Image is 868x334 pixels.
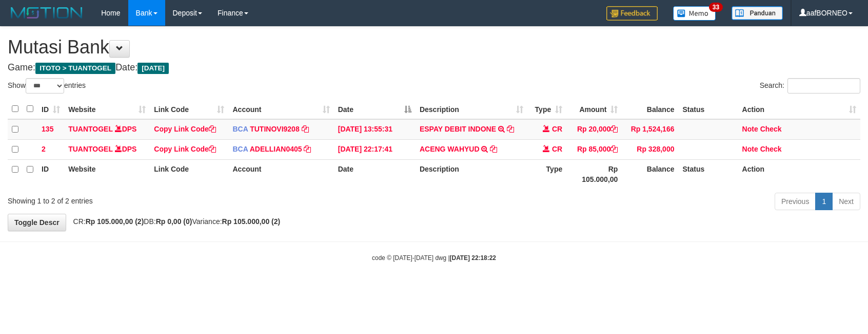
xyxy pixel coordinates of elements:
td: Rp 20,000 [566,119,622,140]
a: Copy ACENG WAHYUD to clipboard [490,145,497,153]
td: Rp 328,000 [622,139,678,159]
th: Type: activate to sort column ascending [527,99,566,119]
select: Showentries [26,78,64,94]
td: Rp 85,000 [566,139,622,159]
th: Description: activate to sort column ascending [416,99,527,119]
th: Date [334,159,416,189]
th: Link Code [150,159,228,189]
span: BCA [232,145,248,153]
span: CR [552,125,562,133]
span: [DATE] [137,63,169,74]
td: DPS [64,139,150,159]
label: Show entries [8,78,86,94]
th: Date: activate to sort column descending [334,99,416,119]
strong: Rp 105.000,00 (2) [222,217,281,226]
img: Feedback.jpg [606,6,658,21]
h1: Mutasi Bank [8,37,860,58]
a: Copy Rp 20,000 to clipboard [610,125,618,133]
a: Check [760,145,782,153]
span: CR [552,145,562,153]
th: Balance [622,99,678,119]
th: Rp 105.000,00 [566,159,622,189]
th: Type [527,159,566,189]
td: DPS [64,119,150,140]
strong: Rp 105.000,00 (2) [86,217,144,226]
img: MOTION_logo.png [8,5,86,21]
th: Account: activate to sort column ascending [228,99,333,119]
th: ID [37,159,64,189]
th: Action [738,159,860,189]
th: Website: activate to sort column ascending [64,99,150,119]
img: panduan.png [732,6,783,20]
td: [DATE] 22:17:41 [334,139,416,159]
th: Status [678,99,738,119]
a: ADELLIAN0405 [250,145,302,153]
a: TUANTOGEL [68,125,113,133]
h4: Game: Date: [8,63,860,73]
th: Balance [622,159,678,189]
a: Note [742,125,758,133]
a: Copy ADELLIAN0405 to clipboard [304,145,311,153]
a: TUTINOVI9208 [250,125,299,133]
input: Search: [787,78,860,94]
strong: [DATE] 22:18:22 [450,254,496,262]
a: TUANTOGEL [68,145,113,153]
a: ESPAY DEBIT INDONE [420,125,496,133]
small: code © [DATE]-[DATE] dwg | [372,254,496,262]
th: ID: activate to sort column ascending [37,99,64,119]
th: Website [64,159,150,189]
th: Amount: activate to sort column ascending [566,99,622,119]
th: Account [228,159,333,189]
label: Search: [760,78,860,94]
td: [DATE] 13:55:31 [334,119,416,140]
a: Copy TUTINOVI9208 to clipboard [302,125,309,133]
img: Button%20Memo.svg [673,6,716,21]
a: Check [760,125,782,133]
a: Copy ESPAY DEBIT INDONE to clipboard [507,125,514,133]
span: CR: DB: Variance: [68,217,281,226]
th: Status [678,159,738,189]
span: BCA [232,125,248,133]
div: Showing 1 to 2 of 2 entries [8,192,354,206]
a: Copy Link Code [154,145,216,153]
span: 135 [42,125,53,133]
a: 1 [815,193,833,210]
a: Next [832,193,860,210]
a: Toggle Descr [8,214,66,231]
a: ACENG WAHYUD [420,145,480,153]
strong: Rp 0,00 (0) [156,217,192,226]
a: Copy Rp 85,000 to clipboard [610,145,618,153]
span: 33 [709,3,723,12]
a: Note [742,145,758,153]
th: Description [416,159,527,189]
td: Rp 1,524,166 [622,119,678,140]
span: ITOTO > TUANTOGEL [35,63,115,74]
a: Copy Link Code [154,125,216,133]
span: 2 [42,145,46,153]
th: Action: activate to sort column ascending [738,99,860,119]
a: Previous [775,193,816,210]
th: Link Code: activate to sort column ascending [150,99,228,119]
